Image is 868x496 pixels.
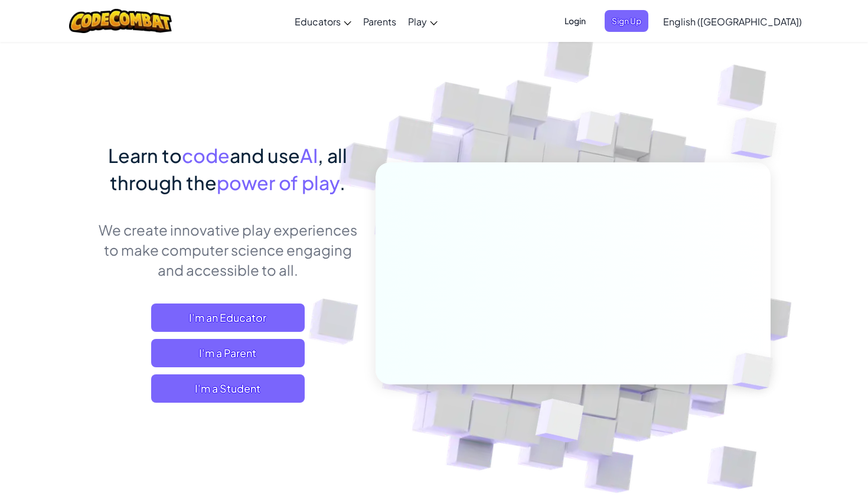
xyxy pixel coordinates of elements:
[295,15,341,28] span: Educators
[97,220,358,280] p: We create innovative play experiences to make computer science engaging and accessible to all.
[340,171,345,194] span: .
[151,374,305,403] button: I'm a Student
[707,89,810,188] img: Overlap cubes
[108,143,182,167] span: Learn to
[182,143,230,167] span: code
[557,10,593,32] button: Login
[230,143,300,167] span: and use
[217,171,340,194] span: power of play
[151,304,305,332] a: I'm an Educator
[657,5,808,37] a: English ([GEOGRAPHIC_DATA])
[402,5,443,37] a: Play
[507,374,612,472] img: Overlap cubes
[289,5,357,37] a: Educators
[69,9,172,33] img: CodeCombat logo
[663,15,802,28] span: English ([GEOGRAPHIC_DATA])
[408,15,427,28] span: Play
[554,88,639,176] img: Overlap cubes
[300,143,318,167] span: AI
[713,328,801,415] img: Overlap cubes
[605,10,648,32] button: Sign Up
[151,339,305,367] a: I'm a Parent
[357,5,402,37] a: Parents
